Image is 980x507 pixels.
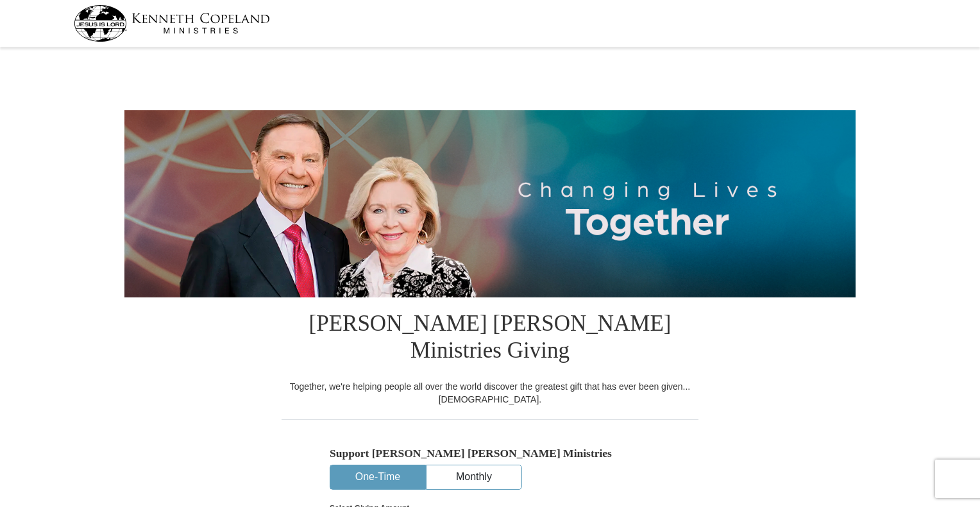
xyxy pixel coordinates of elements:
[282,297,698,380] h1: [PERSON_NAME] [PERSON_NAME] Ministries Giving
[330,447,650,460] h5: Support [PERSON_NAME] [PERSON_NAME] Ministries
[427,465,521,489] button: Monthly
[282,380,698,406] div: Together, we're helping people all over the world discover the greatest gift that has ever been g...
[74,5,270,42] img: kcm-header-logo.svg
[330,465,425,489] button: One-Time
